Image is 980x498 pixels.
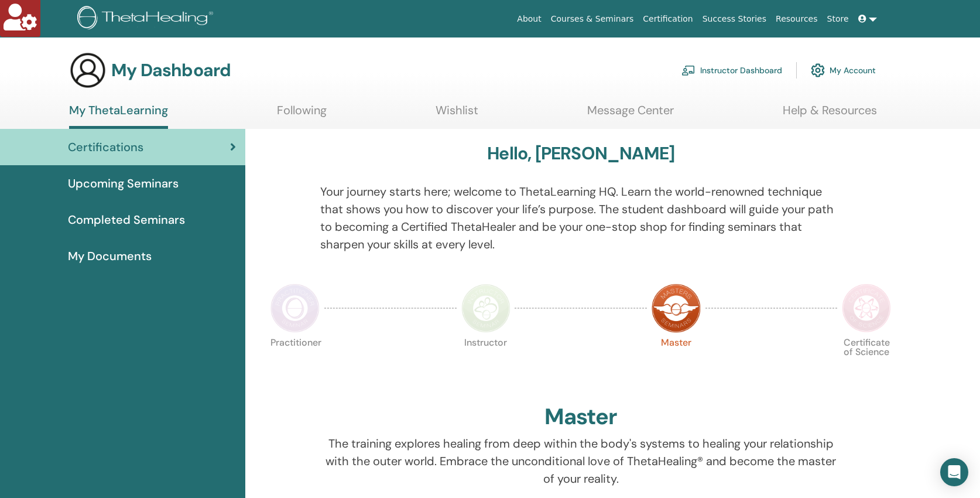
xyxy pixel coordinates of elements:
[544,404,617,431] h2: Master
[771,8,823,30] a: Resources
[652,284,701,333] img: Master
[811,60,825,80] img: cog.svg
[270,284,320,333] img: Practitioner
[320,435,842,487] p: The training explores healing from deep within the body's systems to healing your relationship wi...
[277,103,327,126] a: Following
[842,284,891,333] img: Certificate of Science
[69,103,168,129] a: My ThetaLearning
[461,338,510,387] p: Instructor
[698,8,771,30] a: Success Stories
[270,338,320,387] p: Practitioner
[111,60,231,81] h3: My Dashboard
[77,6,217,32] img: logo.png
[783,103,877,126] a: Help & Resources
[587,103,674,126] a: Message Center
[68,247,152,265] span: My Documents
[68,138,143,156] span: Certifications
[842,338,891,387] p: Certificate of Science
[461,284,510,333] img: Instructor
[546,8,639,30] a: Courses & Seminars
[681,65,695,76] img: chalkboard-teacher.svg
[638,8,697,30] a: Certification
[681,57,782,83] a: Instructor Dashboard
[487,143,674,164] h3: Hello, [PERSON_NAME]
[940,458,968,486] div: Open Intercom Messenger
[320,183,842,253] p: Your journey starts here; welcome to ThetaLearning HQ. Learn the world-renowned technique that sh...
[69,52,107,89] img: generic-user-icon.jpg
[512,8,546,30] a: About
[823,8,854,30] a: Store
[68,175,179,192] span: Upcoming Seminars
[68,211,185,228] span: Completed Seminars
[811,57,876,83] a: My Account
[436,103,478,126] a: Wishlist
[652,338,701,387] p: Master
